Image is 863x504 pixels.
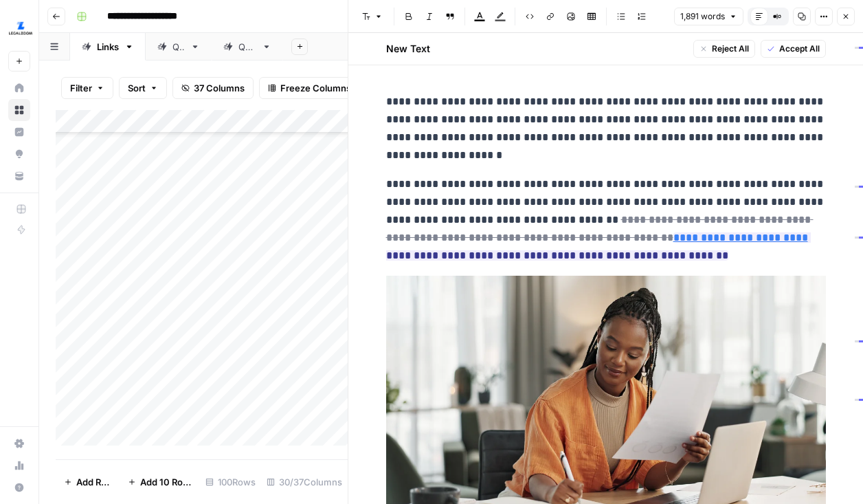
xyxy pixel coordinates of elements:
a: Insights [8,121,30,143]
a: Links [70,33,146,61]
span: Add 10 Rows [140,475,192,489]
button: Add 10 Rows [120,471,200,493]
a: Browse [8,99,30,121]
div: 100 Rows [200,471,261,493]
span: Reject All [712,43,749,55]
span: Add Row [76,475,111,489]
button: Workspace: LegalZoom [8,11,30,45]
div: 30/37 Columns [261,471,348,493]
span: 37 Columns [194,81,245,95]
button: Add Row [56,471,120,493]
a: QA2 [212,33,283,61]
button: Reject All [693,40,755,58]
span: Accept All [779,43,820,55]
button: Sort [119,77,167,99]
button: Help + Support [8,476,30,498]
span: Freeze Columns [280,81,351,95]
div: Links [97,40,119,54]
a: QA [146,33,212,61]
a: Opportunities [8,143,30,165]
div: QA [172,40,185,54]
button: Accept All [761,40,826,58]
h2: New Text [386,42,430,56]
span: Sort [128,81,146,95]
button: 1,891 words [674,8,743,25]
img: LegalZoom Logo [8,16,33,41]
button: Filter [61,77,113,99]
button: Freeze Columns [259,77,360,99]
button: 37 Columns [172,77,254,99]
a: Settings [8,432,30,454]
span: Filter [70,81,92,95]
a: Usage [8,454,30,476]
a: Your Data [8,165,30,187]
div: QA2 [238,40,256,54]
a: Home [8,77,30,99]
span: 1,891 words [680,10,725,23]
